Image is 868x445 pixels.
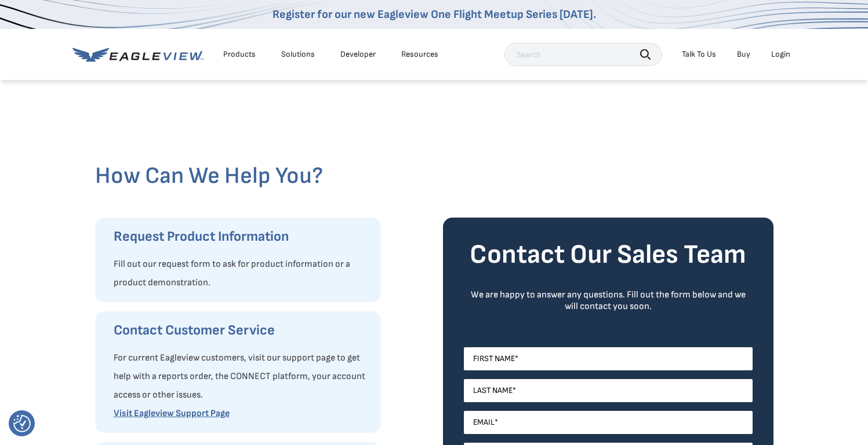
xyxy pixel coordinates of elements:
p: For current Eagleview customers, visit our support page to get help with a reports order, the CON... [114,349,369,404]
a: Register for our new Eagleview One Flight Meetup Series [DATE]. [273,8,596,21]
button: Consent Preferences [13,415,31,432]
div: Login [771,49,790,60]
a: Visit Eagleview Support Page [114,408,230,419]
div: Talk To Us [682,49,716,60]
strong: Contact Our Sales Team [470,239,746,271]
div: We are happy to answer any questions. Fill out the form below and we will contact you soon. [464,289,753,312]
a: Developer [340,49,376,60]
p: Fill out our request form to ask for product information or a product demonstration. [114,255,369,292]
h2: How Can We Help You? [95,162,773,190]
div: Resources [401,49,438,60]
h3: Request Product Information [114,227,369,246]
div: Products [223,49,256,60]
input: Search [504,43,662,66]
div: Solutions [281,49,315,60]
a: Buy [737,49,750,60]
h3: Contact Customer Service [114,321,369,340]
img: Revisit consent button [13,415,31,432]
